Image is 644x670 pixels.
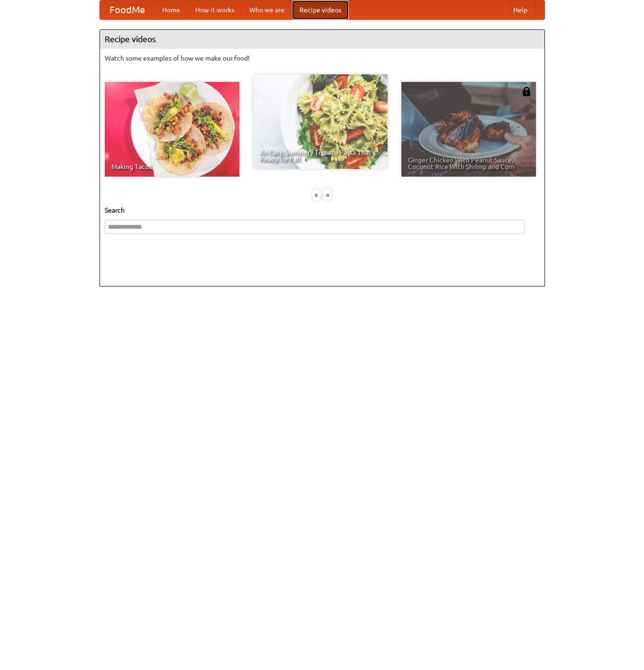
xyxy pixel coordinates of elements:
a: Who we are [242,0,292,19]
a: FoodMe [100,0,154,19]
a: Help [506,0,535,19]
a: Recipe videos [292,0,349,19]
a: An Easy, Summery Tomato Pasta That's Ready for Fall [253,74,388,169]
h5: Search [105,205,540,215]
p: Watch some examples of how we make our food! [105,54,540,63]
span: An Easy, Summery Tomato Pasta That's Ready for Fall [260,149,381,162]
h4: Recipe videos [100,30,544,49]
img: 483408.png [522,87,531,96]
a: Home [154,0,188,19]
div: « [312,189,321,201]
a: Making Tacos [105,82,239,177]
a: How it works [188,0,242,19]
span: Making Tacos [111,163,233,170]
div: » [323,189,332,201]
